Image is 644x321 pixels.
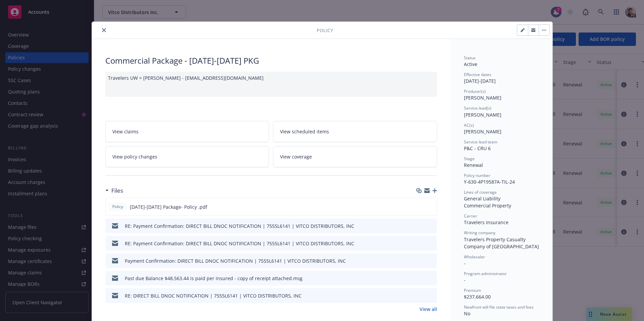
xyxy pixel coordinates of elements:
[464,72,539,84] div: [DATE] - [DATE]
[464,236,539,250] span: Travelers Property Casualty Company of [GEOGRAPHIC_DATA]
[273,121,437,142] a: View scheduled items
[100,26,108,34] button: close
[464,195,539,202] div: General Liability
[125,240,354,247] div: RE: Payment Confirmation: DIRECT BILL DNOC NOTIFICATION | 7555L6141 | VITCO DISTRIBUTORS, INC
[464,122,474,128] span: AC(s)
[317,27,333,34] span: Policy
[112,153,157,160] span: View policy changes
[280,153,312,160] span: View coverage
[464,173,490,178] span: Policy number
[428,275,434,282] button: preview file
[464,128,501,135] span: [PERSON_NAME]
[418,222,423,230] button: download file
[464,271,507,276] span: Program administrator
[464,219,508,226] span: Travelers Insurance
[111,186,123,195] h3: Files
[464,55,476,61] span: Status
[464,260,466,266] span: -
[105,72,437,97] div: Travelers UW = [PERSON_NAME] - [EMAIL_ADDRESS][DOMAIN_NAME]
[464,254,485,260] span: Wholesaler
[125,257,346,264] div: Payment Confirmation: DIRECT BILL DNOC NOTIFICATION | 7555L6141 | VITCO DISTRIBUTORS, INC
[105,121,269,142] a: View claims
[464,179,515,185] span: Y-630-4P19587A-TIL-24
[464,156,475,162] span: Stage
[464,202,539,209] div: Commercial Property
[112,128,139,135] span: View claims
[464,277,466,283] span: -
[464,189,497,195] span: Lines of coverage
[464,145,491,151] span: P&C - CRU 6
[428,257,434,264] button: preview file
[105,186,123,195] div: Files
[464,88,486,94] span: Producer(s)
[273,146,437,167] a: View coverage
[280,128,329,135] span: View scheduled items
[464,287,481,293] span: Premium
[428,292,434,299] button: preview file
[125,292,302,299] div: RE: DIRECT BILL DNOC NOTIFICATION | 7555L6141 | VITCO DISTRIBUTORS, INC
[125,275,303,282] div: Past due Balance $48,563.44 is paid per insured - copy of receipt attached.msg
[105,146,269,167] a: View policy changes
[420,306,437,313] a: View all
[464,72,491,77] span: Effective dates
[464,61,477,67] span: Active
[428,222,434,230] button: preview file
[105,55,437,66] div: Commercial Package - [DATE]-[DATE] PKG
[464,112,501,118] span: [PERSON_NAME]
[428,240,434,247] button: preview file
[418,292,423,299] button: download file
[125,222,354,230] div: RE: Payment Confirmation: DIRECT BILL DNOC NOTIFICATION | 7555L6141 | VITCO DISTRIBUTORS, INC
[418,257,423,264] button: download file
[130,203,207,210] span: [DATE]-[DATE] Package- Policy .pdf
[418,240,423,247] button: download file
[464,310,470,317] span: No
[464,94,501,101] span: [PERSON_NAME]
[464,105,491,111] span: Service lead(s)
[417,203,423,210] button: download file
[464,139,497,145] span: Service lead team
[464,213,477,219] span: Carrier
[428,203,434,210] button: preview file
[464,294,491,300] span: $237,664.00
[464,304,534,310] span: Newfront will file state taxes and fees
[464,230,495,236] span: Writing company
[418,275,423,282] button: download file
[111,204,124,210] span: Policy
[464,162,483,168] span: Renewal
